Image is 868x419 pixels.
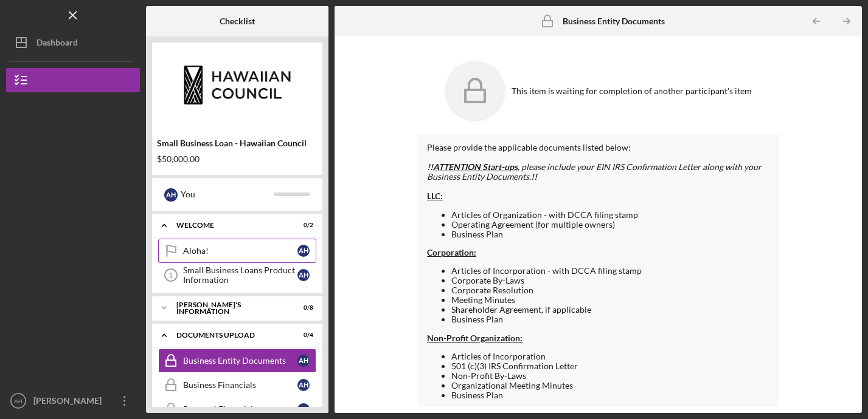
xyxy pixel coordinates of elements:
[297,355,310,367] div: A H
[297,403,310,415] div: A H
[152,49,322,121] img: Product logo
[451,285,769,295] li: Corporate Resolution
[291,332,313,339] div: 0 / 4
[6,389,140,413] button: AH[PERSON_NAME]
[164,188,178,202] div: A H
[183,404,297,414] div: Personal Financials
[451,315,769,324] li: Business Plan
[563,16,665,26] b: Business Entity Documents
[451,295,769,305] li: Meeting Minutes
[291,222,313,229] div: 0 / 2
[451,390,769,400] li: Business Plan
[297,269,310,281] div: A H
[176,332,283,339] div: DOCUMENTS UPLOAD
[183,265,297,285] div: Small Business Loans Product Information
[427,247,476,257] strong: Corporation:
[157,138,318,148] div: Small Business Loan - Hawaiian Council
[291,304,313,312] div: 0 / 8
[158,349,316,373] a: Business Entity DocumentsAH
[451,305,769,315] li: Shareholder Agreement, if applicable
[297,379,310,391] div: A H
[451,266,769,276] li: Articles of Incorporation - with DCCA filing stamp
[512,86,752,96] div: This item is waiting for completion of another participant's item
[183,380,297,390] div: Business Financials
[30,389,109,416] div: [PERSON_NAME]
[427,162,518,172] strong: !!
[433,162,518,172] span: ATTENTION Start-ups
[158,239,316,263] a: Aloha!AH
[451,220,769,230] li: Operating Agreement (for multiple owners)
[531,171,537,182] strong: !!
[183,246,297,256] div: Aloha!
[451,361,769,371] li: 501 (c)(3) IRS Confirmation Letter
[427,191,443,201] span: LLC:
[451,371,769,381] li: Non-Profit By-Laws
[169,271,173,279] tspan: 1
[427,162,762,182] em: , please include your EIN IRS Confirmation Letter along with your Business Entity Documents.
[183,356,297,366] div: Business Entity Documents
[157,154,318,164] div: $50,000.00
[297,245,310,257] div: A H
[451,276,769,285] li: Corporate By-Laws
[158,373,316,397] a: Business FinancialsAH
[427,143,769,152] div: Please provide the applicable documents listed below:
[14,398,22,404] text: AH
[6,30,140,55] button: Dashboard
[451,352,769,361] li: Articles of Incorporation
[158,263,316,287] a: 1Small Business Loans Product InformationAH
[181,184,274,205] div: You
[451,210,769,220] li: Articles of Organization - with DCCA filing stamp
[176,301,283,315] div: [PERSON_NAME]'S INFORMATION
[451,230,769,239] li: Business Plan
[176,222,283,229] div: WELCOME
[427,333,523,343] strong: Non-Profit Organization:
[220,16,255,26] b: Checklist
[36,30,78,58] div: Dashboard
[451,381,769,390] li: Organizational Meeting Minutes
